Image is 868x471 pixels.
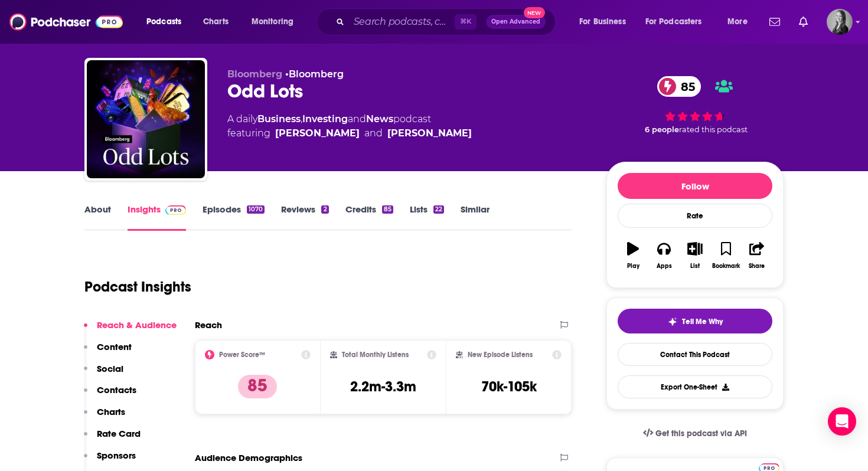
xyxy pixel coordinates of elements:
[366,113,393,125] a: News
[679,125,748,134] span: rated this podcast
[84,204,111,231] a: About
[765,12,785,32] a: Show notifications dropdown
[302,113,348,125] a: Investing
[97,450,136,461] p: Sponsors
[348,113,366,125] span: and
[618,375,772,398] button: Export One-Sheet
[669,76,701,97] span: 85
[97,363,123,374] p: Social
[579,14,626,30] span: For Business
[682,317,723,326] span: Tell Me Why
[655,429,747,439] span: Get this podcast via API
[84,384,136,406] button: Contacts
[618,173,772,199] button: Follow
[468,351,533,359] h2: New Episode Listens
[238,375,277,398] p: 85
[345,204,393,231] a: Credits85
[410,204,444,231] a: Lists22
[301,113,302,125] span: ,
[321,205,328,214] div: 2
[227,112,472,140] div: A daily podcast
[9,11,123,33] img: Podchaser - Follow, Share and Rate Podcasts
[606,68,784,142] div: 85 6 peoplerated this podcast
[247,205,265,214] div: 1070
[382,205,393,214] div: 85
[638,12,719,31] button: open menu
[827,9,853,35] button: Show profile menu
[87,60,205,178] img: Odd Lots
[84,319,177,341] button: Reach & Audience
[84,341,132,363] button: Content
[827,9,853,35] img: User Profile
[219,351,265,359] h2: Power Score™
[524,7,545,18] span: New
[84,278,191,296] h1: Podcast Insights
[455,14,477,30] span: ⌘ K
[281,204,328,231] a: Reviews2
[84,363,123,385] button: Social
[827,9,853,35] span: Logged in as katieTBG
[491,19,540,25] span: Open Advanced
[657,76,701,97] a: 85
[349,12,455,31] input: Search podcasts, credits, & more...
[289,68,344,80] a: Bloomberg
[727,14,748,30] span: More
[710,234,741,277] button: Bookmark
[138,12,197,31] button: open menu
[252,14,293,30] span: Monitoring
[84,406,125,428] button: Charts
[227,68,282,80] span: Bloomberg
[97,406,125,417] p: Charts
[668,317,677,326] img: tell me why sparkle
[195,12,236,31] a: Charts
[618,204,772,228] div: Rate
[342,351,409,359] h2: Total Monthly Listens
[97,384,136,395] p: Contacts
[165,205,186,215] img: Podchaser Pro
[227,126,472,140] span: featuring
[350,378,416,395] h3: 2.2m-3.3m
[128,204,186,231] a: InsightsPodchaser Pro
[203,204,265,231] a: Episodes1070
[645,125,679,134] span: 6 people
[571,12,641,31] button: open menu
[146,14,181,30] span: Podcasts
[618,234,648,277] button: Play
[627,263,639,270] div: Play
[749,263,765,270] div: Share
[364,126,383,140] span: and
[195,319,222,331] h2: Reach
[486,15,546,29] button: Open AdvancedNew
[712,263,740,270] div: Bookmark
[680,234,710,277] button: List
[97,428,141,439] p: Rate Card
[648,234,679,277] button: Apps
[794,12,812,32] a: Show notifications dropdown
[634,419,756,448] a: Get this podcast via API
[203,14,229,30] span: Charts
[657,263,672,270] div: Apps
[257,113,301,125] a: Business
[618,309,772,333] button: tell me why sparkleTell Me Why
[828,407,856,436] div: Open Intercom Messenger
[387,126,472,140] a: Joe Weisenthal
[742,234,772,277] button: Share
[719,12,762,31] button: open menu
[618,343,772,366] a: Contact This Podcast
[645,14,702,30] span: For Podcasters
[328,8,567,35] div: Search podcasts, credits, & more...
[461,204,490,231] a: Similar
[243,12,309,31] button: open menu
[195,452,302,463] h2: Audience Demographics
[275,126,360,140] a: Tracy Alloway
[690,263,700,270] div: List
[84,428,141,450] button: Rate Card
[481,378,537,395] h3: 70k-105k
[285,68,344,80] span: •
[433,205,444,214] div: 22
[97,319,177,331] p: Reach & Audience
[97,341,132,352] p: Content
